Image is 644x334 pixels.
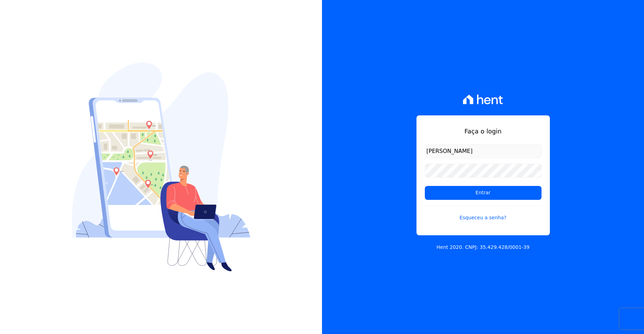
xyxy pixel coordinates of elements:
[425,144,542,158] input: Email
[425,186,542,200] input: Entrar
[437,244,530,251] p: Hent 2020. CNPJ: 35.429.428/0001-39
[72,63,250,271] img: Login
[425,127,542,136] h1: Faça o login
[425,205,542,221] a: Esqueceu a senha?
